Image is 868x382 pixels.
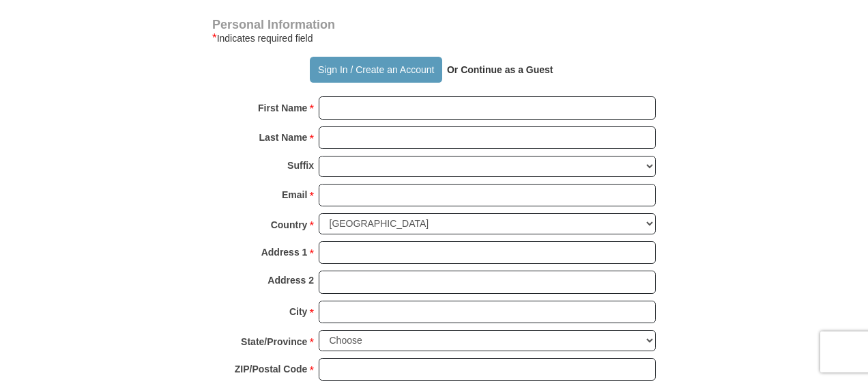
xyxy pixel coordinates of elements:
strong: Address 2 [267,271,314,290]
strong: Or Continue as a Guest [447,64,553,75]
strong: Address 1 [261,243,308,262]
strong: Email [282,185,307,204]
h4: Personal Information [212,19,656,30]
strong: ZIP/Postal Code [235,359,308,379]
div: Indicates required field [212,30,656,46]
strong: First Name [258,98,307,118]
strong: Last Name [259,128,308,147]
strong: Suffix [287,156,314,175]
button: Sign In / Create an Account [310,57,442,83]
strong: City [289,302,307,321]
strong: Country [271,215,308,234]
strong: State/Province [241,332,307,351]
